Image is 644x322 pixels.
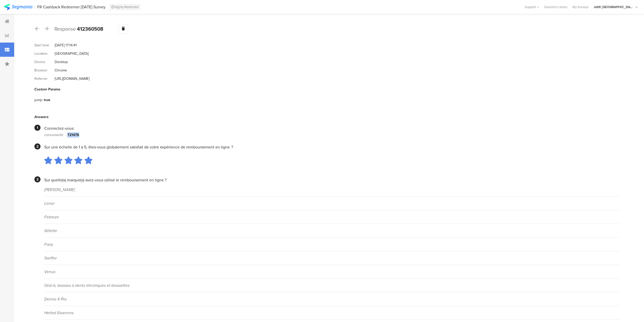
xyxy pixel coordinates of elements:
[44,255,620,261] div: Swiffer
[44,200,620,206] div: Lenor
[44,269,620,275] div: Venus
[44,125,620,131] div: Connectez-vous:
[34,125,40,131] div: 1
[44,214,620,220] div: Febreze
[55,51,89,56] div: [GEOGRAPHIC_DATA]
[542,5,570,9] a: Question Library
[44,177,620,183] div: Sur quelle(s) marque(s) avez-vous utilisé le remboursement en ligne ?
[77,25,103,33] b: 412360508
[34,59,55,65] div: Device
[55,59,68,65] div: Desktop
[34,143,40,149] div: 2
[37,5,106,9] div: FR Cashback Redeemer [DATE] Survey
[44,296,620,302] div: Derma X Pro
[594,5,634,9] div: JoltX [GEOGRAPHIC_DATA]
[34,176,40,182] div: 3
[55,76,90,81] div: [URL][DOMAIN_NAME]
[44,144,620,150] div: Sur une échelle de 1 à 5, êtes-vous globalement satisfait de votre expérience de remboursement en...
[34,4,35,10] div: |
[55,43,77,48] div: [DATE] 17:14:41
[67,132,79,138] div: 721476
[44,241,620,247] div: Fairy
[525,3,539,11] div: Support
[4,4,32,10] img: segmanta logo
[44,228,620,234] div: Gillette
[34,51,55,56] div: Location
[34,68,55,73] div: Browser
[44,282,620,288] div: Oral-b, brosses à dents électriques et brossettes
[44,310,620,316] div: Herbal Essences
[44,97,50,103] div: true
[570,5,591,9] a: My Surveys
[55,68,67,73] div: Chrome
[34,114,620,120] div: Answers
[34,76,55,81] div: Referrer
[34,97,44,103] div: jump:
[44,187,620,193] div: [PERSON_NAME]
[44,132,67,138] div: consumerId:
[34,43,55,48] div: Start time
[34,87,620,92] div: Custom Params
[54,25,76,33] span: Response
[109,4,141,10] div: Highly Restricted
